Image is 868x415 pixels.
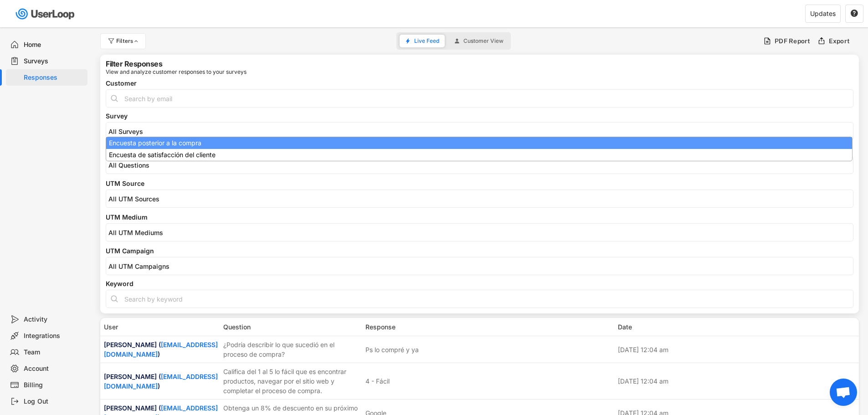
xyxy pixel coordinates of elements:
button: Customer View [449,35,509,47]
img: userloop-logo-01.svg [14,5,78,23]
div: Log Out [24,397,84,406]
button:  [850,10,858,18]
button: Live Feed [400,35,445,47]
div: [DATE] 12:04 am [618,345,856,354]
a: [EMAIL_ADDRESS][DOMAIN_NAME] [104,373,218,390]
div: Integrations [24,332,84,340]
div: Customer [106,80,853,87]
text:  [851,9,858,17]
input: Search by keyword [106,290,853,308]
div: Export [829,37,850,45]
div: View and analyze customer responses to your surveys [106,69,247,75]
input: All UTM Sources [108,195,855,203]
div: Home [24,41,84,49]
div: Responses [24,73,84,82]
div: Surveys [24,57,84,66]
a: Bate-papo aberto [830,379,857,406]
div: Date [618,322,856,332]
div: Updates [810,10,836,17]
div: Keyword [106,281,853,287]
input: All Surveys [108,128,855,135]
div: UTM Campaign [106,248,853,254]
div: Survey [106,113,853,119]
div: Activity [24,315,84,324]
div: Account [24,364,84,373]
div: Ps lo compré y ya [365,345,419,354]
div: [PERSON_NAME] ( ) [104,340,218,359]
input: All UTM Mediums [108,229,855,236]
div: Team [24,348,84,357]
div: User [104,322,218,332]
div: Filters [116,38,140,44]
input: Search by email [106,89,853,108]
div: Question [223,322,360,332]
a: [EMAIL_ADDRESS][DOMAIN_NAME] [104,341,218,358]
div: Billing [24,381,84,389]
div: Filter Responses [106,60,162,67]
div: [PERSON_NAME] ( ) [104,372,218,391]
input: All UTM Campaigns [108,262,855,270]
span: Customer View [463,38,503,44]
div: PDF Report [775,37,811,45]
div: Response [365,322,612,332]
div: UTM Source [106,180,853,187]
div: UTM Medium [106,214,853,220]
li: Encuesta posterior a la compra [106,137,852,149]
span: Live Feed [414,38,439,44]
input: All Questions [108,161,855,169]
li: Encuesta de satisfacción del cliente [106,149,852,161]
div: ¿Podría describir lo que sucedió en el proceso de compra? [223,340,360,359]
div: Califica del 1 al 5 lo fácil que es encontrar productos, navegar por el sitio web y completar el ... [223,367,360,395]
div: [DATE] 12:04 am [618,376,856,386]
div: 4 - Fácil [365,376,390,386]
